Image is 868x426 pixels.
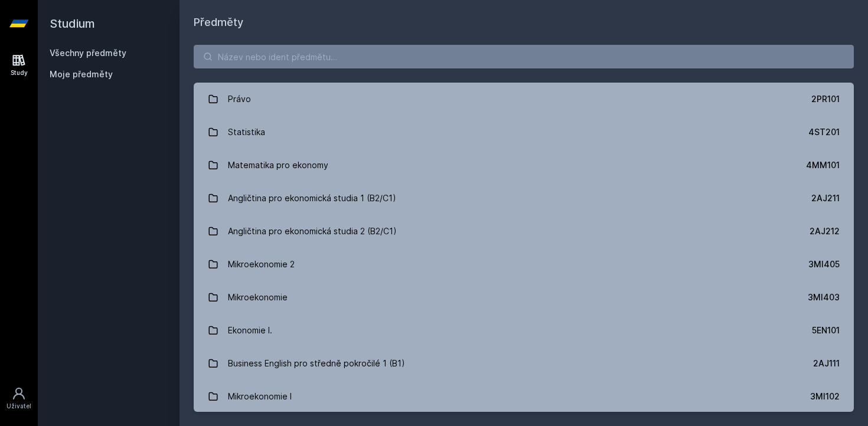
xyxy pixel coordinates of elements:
div: Angličtina pro ekonomická studia 2 (B2/C1) [228,219,397,243]
div: Mikroekonomie I [228,385,292,408]
a: Business English pro středně pokročilé 1 (B1) 2AJ111 [194,347,854,380]
div: 5EN101 [812,325,840,336]
div: 4MM101 [806,159,840,171]
div: 2PR101 [811,93,840,105]
div: Mikroekonomie 2 [228,253,295,276]
div: 3MI405 [808,258,840,270]
a: Angličtina pro ekonomická studia 1 (B2/C1) 2AJ211 [194,182,854,215]
div: 2AJ212 [810,225,840,237]
a: Uživatel [2,381,35,417]
div: Business English pro středně pokročilé 1 (B1) [228,352,405,375]
div: Statistika [228,120,265,144]
div: 2AJ111 [813,358,840,369]
div: Ekonomie I. [228,319,272,342]
a: Všechny předměty [50,48,126,58]
a: Právo 2PR101 [194,83,854,116]
a: Statistika 4ST201 [194,116,854,149]
span: Moje předměty [50,68,113,80]
div: Uživatel [6,402,31,411]
div: Mikroekonomie [228,286,288,309]
a: Mikroekonomie I 3MI102 [194,380,854,413]
div: Matematika pro ekonomy [228,153,328,177]
a: Study [2,47,35,83]
div: Angličtina pro ekonomická studia 1 (B2/C1) [228,186,396,210]
a: Mikroekonomie 2 3MI405 [194,248,854,281]
a: Mikroekonomie 3MI403 [194,281,854,314]
input: Název nebo ident předmětu… [194,45,854,68]
div: 3MI403 [808,291,840,303]
h1: Předměty [194,14,854,31]
div: 3MI102 [810,391,840,402]
div: 2AJ211 [811,192,840,204]
a: Angličtina pro ekonomická studia 2 (B2/C1) 2AJ212 [194,215,854,248]
div: Právo [228,87,251,111]
div: 4ST201 [808,126,840,138]
a: Matematika pro ekonomy 4MM101 [194,149,854,182]
a: Ekonomie I. 5EN101 [194,314,854,347]
div: Study [11,68,28,77]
